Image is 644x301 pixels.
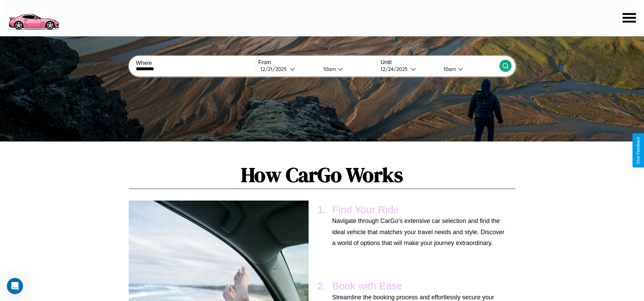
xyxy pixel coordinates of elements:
[381,66,411,72] div: 12 / 24 / 2025
[381,59,499,65] label: Until
[320,66,338,72] div: 10am
[260,66,290,72] div: 12 / 21 / 2025
[129,161,515,189] h1: How CarGo Works
[318,65,377,73] button: 10am
[438,65,499,73] button: 10am
[636,137,641,164] div: Give Feedback
[258,65,318,73] button: 12/21/2025
[5,3,62,32] img: logo
[440,66,458,72] div: 10am
[7,278,23,294] iframe: Intercom live chat
[136,60,254,66] label: Where
[329,201,509,252] li: Find Your Ride
[332,215,505,248] p: Navigate through CarGo's extensive car selection and find the ideal vehicle that matches your tra...
[258,59,377,65] label: From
